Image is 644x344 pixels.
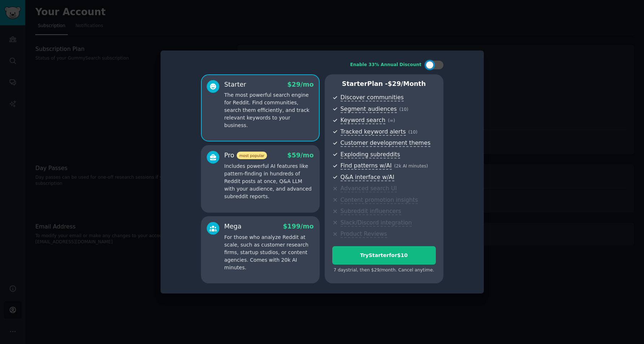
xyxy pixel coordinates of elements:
p: Starter Plan - [332,79,436,88]
span: Exploding subreddits [341,151,400,158]
span: Segment audiences [341,105,397,113]
span: Advanced search UI [341,185,397,192]
span: ( 2k AI minutes ) [394,164,428,169]
button: TryStarterfor$10 [332,246,436,265]
span: Q&A interface w/AI [341,174,394,181]
span: Keyword search [341,117,386,124]
div: Try Starter for $10 [333,252,435,259]
span: $ 29 /mo [287,81,314,88]
span: Tracked keyword alerts [341,128,406,136]
span: Slack/Discord integration [341,219,412,227]
p: The most powerful search engine for Reddit. Find communities, search them efficiently, and track ... [224,91,314,129]
span: $ 29 /month [388,80,426,87]
span: $ 199 /mo [283,223,314,230]
span: Find patterns w/AI [341,162,392,170]
span: ( 10 ) [408,130,417,135]
div: Enable 33% Annual Discount [350,62,422,68]
p: For those who analyze Reddit at scale, such as customer research firms, startup studios, or conte... [224,234,314,271]
span: most popular [237,152,267,159]
div: 7 days trial, then $ 29 /month . Cancel anytime. [332,267,436,274]
div: Starter [224,80,246,89]
p: Includes powerful AI features like pattern-finding in hundreds of Reddit posts at once, Q&A LLM w... [224,162,314,200]
div: Pro [224,151,267,160]
span: Product Reviews [341,230,387,238]
div: Mega [224,222,242,231]
span: Customer development themes [341,139,431,147]
span: ( ∞ ) [388,118,395,123]
span: Subreddit influencers [341,208,401,215]
span: ( 10 ) [399,107,408,112]
span: $ 59 /mo [287,152,314,159]
span: Content promotion insights [341,196,418,204]
span: Discover communities [341,94,404,101]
